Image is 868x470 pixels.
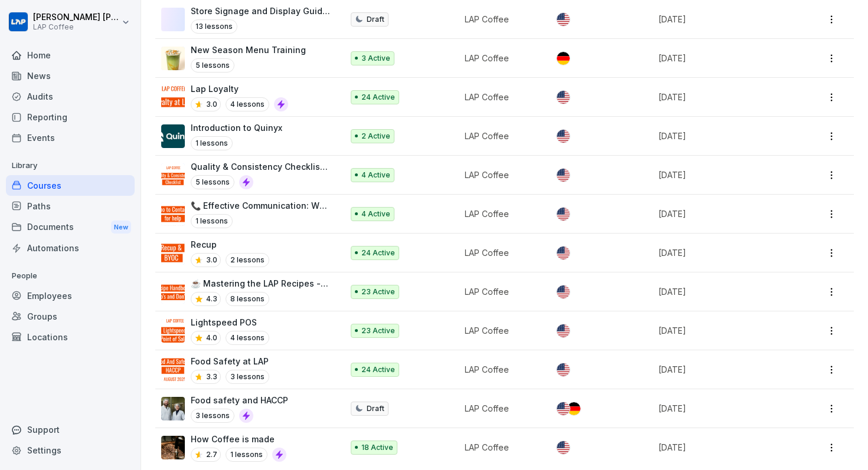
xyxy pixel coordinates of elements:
a: DocumentsNew [6,216,135,238]
img: u50ha5qsz9j9lbpw4znzdcj5.png [161,241,185,265]
img: qrsn5oqfx1mz17aa8megk5xl.png [161,436,185,459]
p: LAP Coffee [465,363,537,376]
p: 1 lessons [226,448,267,462]
p: 1 lessons [191,214,233,228]
p: LAP Coffee [465,130,537,142]
p: 23 Active [361,287,395,297]
img: us.svg [557,402,570,415]
p: LAP Coffee [465,402,537,415]
p: 24 Active [361,92,395,103]
a: Employees [6,285,135,306]
p: LAP Coffee [465,91,537,103]
a: Courses [6,175,135,196]
p: 4 Active [361,209,390,219]
p: 4.0 [206,333,217,343]
img: ckdyadu5chsm5mkruzybz4ro.png [161,124,185,148]
p: LAP Coffee [465,246,537,259]
p: [DATE] [658,208,789,220]
p: 3.0 [206,255,217,265]
p: 5 lessons [191,58,234,73]
p: How Coffee is made [191,433,286,445]
img: us.svg [557,13,570,26]
p: [DATE] [658,324,789,337]
img: u6o1x6ymd5brm0ufhs24j8ux.png [161,163,185,187]
p: 1 lessons [191,136,233,150]
p: Draft [367,14,384,25]
p: LAP Coffee [33,23,119,31]
img: us.svg [557,208,570,221]
img: qkupkel8ug92vzd4osfsfnj7.png [161,202,185,226]
p: LAP Coffee [465,169,537,181]
p: [DATE] [658,91,789,103]
p: Lightspeed POS [191,316,269,328]
a: Settings [6,440,135,461]
a: Reporting [6,107,135,127]
p: [PERSON_NAME] [PERSON_NAME] [33,12,119,22]
img: j1d2w35kw1z0c1my45yjpq83.png [161,319,185,343]
img: qpz5f7h4u24zni0s6wvcke94.png [161,47,185,70]
p: Quality & Consistency Checklist Training [191,160,331,173]
p: New Season Menu Training [191,44,306,56]
p: 3 Active [361,53,390,64]
div: News [6,65,135,86]
p: [DATE] [658,246,789,259]
p: LAP Coffee [465,208,537,220]
p: LAP Coffee [465,441,537,453]
p: Draft [367,403,384,414]
p: 2 Active [361,131,390,142]
p: [DATE] [658,441,789,453]
a: Groups [6,306,135,327]
p: [DATE] [658,130,789,142]
img: us.svg [557,246,570,259]
img: mybhhgjp8lky8t0zqxkj1o55.png [161,280,185,304]
p: 2.7 [206,449,217,460]
p: 4.3 [206,294,217,304]
p: 4 Active [361,170,390,180]
p: 📞 Effective Communication: Who to Contact for What [191,199,331,212]
p: 24 Active [361,364,395,375]
img: np8timnq3qj8z7jdjwtlli73.png [161,397,185,420]
p: Food Safety at LAP [191,355,269,367]
p: 5 lessons [191,175,234,189]
p: LAP Coffee [465,52,537,64]
img: us.svg [557,285,570,298]
img: x361whyuq7nogn2y6dva7jo9.png [161,358,185,382]
img: us.svg [557,169,570,182]
a: Events [6,127,135,148]
p: 13 lessons [191,19,237,34]
img: f50nzvx4ss32m6aoab4l0s5i.png [161,86,185,109]
p: ☕ Mastering the LAP Recipes - Recipe Handbook [191,277,331,290]
div: New [111,221,131,234]
p: Food safety and HACCP [191,394,288,406]
p: 23 Active [361,326,395,336]
div: Automations [6,238,135,258]
p: [DATE] [658,13,789,25]
img: us.svg [557,91,570,104]
p: [DATE] [658,285,789,298]
a: Audits [6,86,135,107]
p: 3.0 [206,99,217,110]
p: [DATE] [658,363,789,376]
p: LAP Coffee [465,13,537,25]
p: 18 Active [361,442,393,453]
img: us.svg [557,130,570,143]
div: Documents [6,216,135,238]
p: 24 Active [361,248,395,258]
p: Introduction to Quinyx [191,121,282,134]
a: Locations [6,327,135,347]
p: 3.3 [206,372,217,382]
p: 8 lessons [226,292,269,306]
p: [DATE] [658,402,789,415]
img: de.svg [567,402,580,415]
p: Lap Loyalty [191,83,288,95]
img: us.svg [557,363,570,376]
p: 3 lessons [226,370,269,384]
